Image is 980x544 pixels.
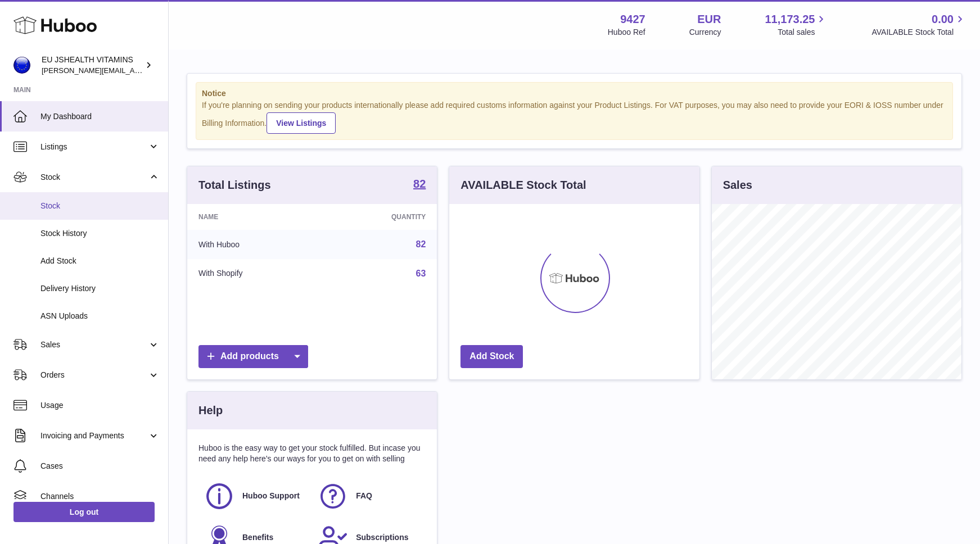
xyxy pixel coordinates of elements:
[871,27,967,38] span: AVAILABLE Stock Total
[40,228,160,239] span: Stock History
[204,481,306,511] a: Huboo Support
[40,339,148,350] span: Sales
[242,491,300,501] span: Huboo Support
[40,491,160,502] span: Channels
[620,12,645,27] strong: 9427
[42,66,225,75] span: [PERSON_NAME][EMAIL_ADDRESS][DOMAIN_NAME]
[460,345,523,368] a: Add Stock
[723,178,752,193] h3: Sales
[202,88,947,99] strong: Notice
[413,178,426,192] a: 82
[608,27,645,38] div: Huboo Ref
[40,256,160,266] span: Add Stock
[932,12,954,27] span: 0.00
[40,142,148,152] span: Listings
[198,443,426,464] p: Huboo is the easy way to get your stock fulfilled. But incase you need any help here's our ways f...
[198,178,271,193] h3: Total Listings
[40,370,148,380] span: Orders
[416,269,426,278] a: 63
[356,532,408,543] span: Subscriptions
[187,204,322,230] th: Name
[318,481,420,511] a: FAQ
[40,201,160,211] span: Stock
[42,55,143,76] div: EU JSHEALTH VITAMINS
[267,112,336,134] a: View Listings
[460,178,586,193] h3: AVAILABLE Stock Total
[13,57,30,74] img: laura@jessicasepel.com
[13,502,155,522] a: Log out
[40,400,160,411] span: Usage
[356,491,372,501] span: FAQ
[242,532,273,543] span: Benefits
[778,27,828,38] span: Total sales
[322,204,437,230] th: Quantity
[765,12,828,38] a: 11,173.25 Total sales
[697,12,721,27] strong: EUR
[40,111,160,122] span: My Dashboard
[198,345,308,368] a: Add products
[40,172,148,183] span: Stock
[40,311,160,321] span: ASN Uploads
[187,230,322,259] td: With Huboo
[187,259,322,288] td: With Shopify
[416,239,426,249] a: 82
[202,100,947,134] div: If you're planning on sending your products internationally please add required customs informati...
[40,461,160,472] span: Cases
[765,12,815,27] span: 11,173.25
[40,283,160,294] span: Delivery History
[40,430,148,441] span: Invoicing and Payments
[689,27,721,38] div: Currency
[198,403,223,418] h3: Help
[871,12,967,38] a: 0.00 AVAILABLE Stock Total
[413,178,426,189] strong: 82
